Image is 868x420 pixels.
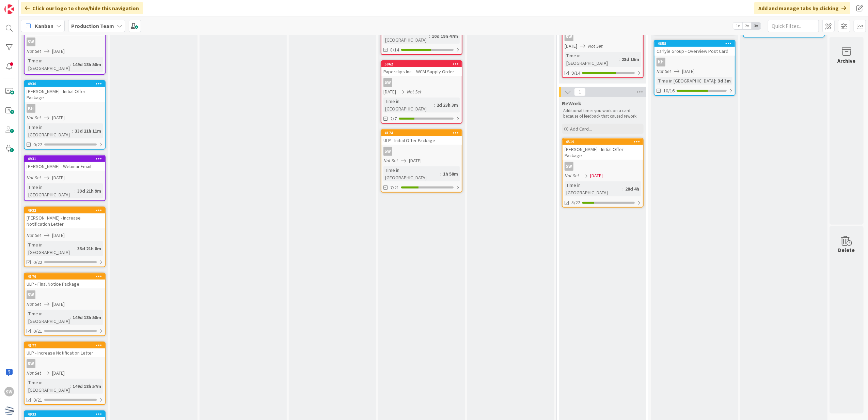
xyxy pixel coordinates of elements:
[381,67,462,76] div: Paperclips Inc. - WCM Supply Order
[563,32,643,41] div: SW
[27,37,35,46] div: SW
[657,58,665,66] div: KH
[76,245,103,252] div: 33d 21h 8m
[441,170,460,178] div: 1h 58m
[440,170,441,178] span: :
[622,185,624,193] span: :
[752,22,761,29] span: 3x
[27,48,41,54] i: Not Set
[565,32,573,41] div: SW
[565,162,573,171] div: SW
[381,147,462,156] div: SW
[381,130,462,145] div: 4174ULP - Initial Offer Package
[24,155,106,201] a: 4931[PERSON_NAME] - Webinar EmailNot Set[DATE]Time in [GEOGRAPHIC_DATA]:33d 21h 9m
[52,174,65,181] span: [DATE]
[52,370,65,377] span: [DATE]
[383,157,398,164] i: Not Set
[71,314,103,321] div: 149d 18h 58m
[25,156,105,162] div: 4931
[619,56,620,63] span: :
[566,139,643,144] div: 4519
[25,162,105,171] div: [PERSON_NAME] - Webinar Email
[27,57,70,72] div: Time in [GEOGRAPHIC_DATA]
[570,126,592,132] span: Add Card...
[381,130,462,136] div: 4174
[27,175,41,181] i: Not Set
[654,41,735,56] div: 4658Carlyle Group - Overview Post Card
[28,208,105,213] div: 4932
[25,290,105,299] div: SW
[24,207,106,267] a: 4932[PERSON_NAME] - Increase Notification LetterNot Set[DATE]Time in [GEOGRAPHIC_DATA]:33d 21h 8m...
[381,60,462,124] a: 5062Paperclips Inc. - WCM Supply OrderSW[DATE]Not SetTime in [GEOGRAPHIC_DATA]:2d 23h 3m2/7
[4,4,14,14] img: Visit kanbanzone.com
[25,104,105,113] div: KH
[663,87,675,94] span: 10/16
[574,88,586,96] span: 1
[25,81,105,87] div: 4930
[682,68,695,75] span: [DATE]
[565,52,619,67] div: Time in [GEOGRAPHIC_DATA]
[562,9,644,78] a: SW[DATE]Not SetTime in [GEOGRAPHIC_DATA]:28d 15m9/14
[588,43,603,49] i: Not Set
[435,101,460,109] div: 2d 23h 3m
[27,115,41,121] i: Not Set
[563,139,643,145] div: 4519
[25,348,105,357] div: ULP - Increase Notification Letter
[33,259,42,266] span: 0/22
[25,342,105,357] div: 4177ULP - Increase Notification Letter
[75,245,76,252] span: :
[24,342,106,405] a: 4177ULP - Increase Notification LetterSWNot Set[DATE]Time in [GEOGRAPHIC_DATA]:149d 18h 57m0/21
[563,108,642,119] p: Additional times you work on a card because of feedback that caused rework.
[25,280,105,288] div: ULP - Final Notice Package
[28,412,105,417] div: 4933
[75,187,76,195] span: :
[407,89,422,95] i: Not Set
[384,131,462,135] div: 4174
[4,406,14,416] img: avatar
[768,20,819,32] input: Quick Filter...
[25,156,105,171] div: 4931[PERSON_NAME] - Webinar Email
[383,78,392,87] div: SW
[25,87,105,102] div: [PERSON_NAME] - Initial Offer Package
[28,156,105,161] div: 4931
[754,2,850,14] div: Add and manage tabs by clicking
[21,2,143,14] div: Click our logo to show/hide this navigation
[25,273,105,280] div: 4176
[654,47,735,56] div: Carlyle Group - Overview Post Card
[52,48,65,55] span: [DATE]
[429,32,430,40] span: :
[590,172,603,179] span: [DATE]
[383,88,396,95] span: [DATE]
[24,20,106,75] a: ULP - Webinar EmailSWNot Set[DATE]Time in [GEOGRAPHIC_DATA]:149d 18h 58m
[409,157,422,164] span: [DATE]
[571,199,580,206] span: 5/22
[654,40,736,96] a: 4658Carlyle Group - Overview Post CardKHNot Set[DATE]Time in [GEOGRAPHIC_DATA]:3d 3m10/16
[27,290,35,299] div: SW
[35,22,53,30] span: Kanban
[563,162,643,171] div: SW
[33,328,42,335] span: 0/21
[73,127,103,135] div: 33d 21h 11m
[624,185,641,193] div: 28d 4h
[27,104,35,113] div: KH
[52,232,65,239] span: [DATE]
[563,139,643,160] div: 4519[PERSON_NAME] - Initial Offer Package
[381,136,462,145] div: ULP - Initial Offer Package
[27,301,41,307] i: Not Set
[27,379,70,394] div: Time in [GEOGRAPHIC_DATA]
[25,359,105,368] div: SW
[27,359,35,368] div: SW
[72,127,73,135] span: :
[657,77,715,85] div: Time in [GEOGRAPHIC_DATA]
[390,46,399,54] span: 8/14
[25,273,105,288] div: 4176ULP - Final Notice Package
[390,184,399,191] span: 7/21
[27,241,75,256] div: Time in [GEOGRAPHIC_DATA]
[27,123,72,138] div: Time in [GEOGRAPHIC_DATA]
[838,246,855,254] div: Delete
[25,342,105,348] div: 4177
[381,61,462,67] div: 5062
[733,22,742,29] span: 1x
[70,61,71,68] span: :
[52,114,65,121] span: [DATE]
